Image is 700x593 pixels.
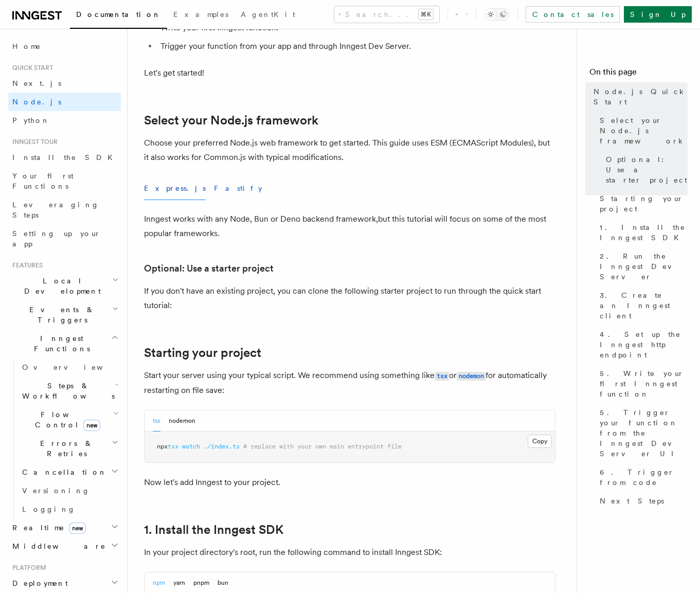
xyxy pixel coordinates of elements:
a: Logging [18,500,121,518]
span: Documentation [76,10,161,19]
button: Events & Triggers [8,300,121,329]
a: AgentKit [235,3,301,28]
span: Logging [22,505,76,513]
p: Let's get started! [144,66,555,80]
p: If you don't have an existing project, you can clone the following starter project to run through... [144,284,555,313]
button: Local Development [8,272,121,300]
a: 2. Run the Inngest Dev Server [596,247,688,286]
span: Install the SDK [12,153,119,161]
button: Inngest Functions [8,329,121,358]
span: Features [8,261,43,269]
span: Node.js Quick Start [594,86,688,107]
kbd: ⌘K [419,9,433,20]
span: 2. Run the Inngest Dev Server [600,251,688,282]
p: Now let's add Inngest to your project. [144,475,555,490]
button: Express.js [144,177,206,200]
span: Deployment [8,578,68,588]
span: Overview [22,363,128,371]
button: Fastify [214,177,262,200]
span: Leveraging Steps [12,201,99,219]
span: Optional: Use a starter project [606,154,688,185]
a: Examples [167,3,235,28]
span: Steps & Workflows [18,381,115,401]
span: tsx [168,443,178,450]
span: 6. Trigger from code [600,467,688,488]
a: nodemon [457,370,486,380]
span: 5. Write your first Inngest function [600,368,688,399]
span: 5. Trigger your function from the Inngest Dev Server UI [600,407,688,459]
p: Choose your preferred Node.js web framework to get started. This guide uses ESM (ECMAScript Modul... [144,136,555,165]
a: 4. Set up the Inngest http endpoint [596,325,688,364]
span: # replace with your own main entrypoint file [243,443,402,450]
a: 1. Install the Inngest SDK [596,218,688,247]
span: 1. Install the Inngest SDK [600,222,688,243]
span: Python [12,116,50,124]
span: Errors & Retries [18,438,112,459]
li: Trigger your function from your app and through Inngest Dev Server. [157,39,555,53]
a: Optional: Use a starter project [602,150,688,189]
a: Optional: Use a starter project [144,261,274,276]
span: Quick start [8,64,53,72]
a: Node.js [8,93,121,111]
span: watch [182,443,200,450]
button: Cancellation [18,463,121,481]
p: Inngest works with any Node, Bun or Deno backend framework,but this tutorial will focus on some o... [144,212,555,241]
a: Leveraging Steps [8,195,121,224]
button: Toggle dark mode [484,8,509,21]
span: Flow Control [18,409,113,430]
span: Select your Node.js framework [600,115,688,146]
p: In your project directory's root, run the following command to install Inngest SDK: [144,545,555,560]
span: Inngest tour [8,138,58,146]
span: Middleware [8,541,106,551]
h4: On this page [589,66,688,82]
code: nodemon [457,372,486,381]
a: Your first Functions [8,167,121,195]
a: Python [8,111,121,130]
a: 3. Create an Inngest client [596,286,688,325]
button: Steps & Workflows [18,376,121,405]
button: Flow Controlnew [18,405,121,434]
code: tsx [435,372,449,381]
button: Search...⌘K [334,6,439,23]
span: Home [12,41,41,51]
span: AgentKit [241,10,295,19]
a: 6. Trigger from code [596,463,688,492]
a: tsx [435,370,449,380]
span: Local Development [8,276,112,296]
span: Versioning [22,487,90,495]
button: Errors & Retries [18,434,121,463]
span: Realtime [8,523,86,533]
span: Setting up your app [12,229,101,248]
span: Events & Triggers [8,304,112,325]
div: Inngest Functions [8,358,121,518]
a: Starting your project [596,189,688,218]
span: new [83,420,100,431]
button: nodemon [169,410,195,432]
button: Realtimenew [8,518,121,537]
a: 5. Trigger your function from the Inngest Dev Server UI [596,403,688,463]
span: Next.js [12,79,61,87]
a: Sign Up [624,6,692,23]
button: Middleware [8,537,121,555]
span: Cancellation [18,467,107,477]
a: Node.js Quick Start [589,82,688,111]
a: 5. Write your first Inngest function [596,364,688,403]
a: Select your Node.js framework [596,111,688,150]
a: Next Steps [596,492,688,510]
a: Versioning [18,481,121,500]
span: Starting your project [600,193,688,214]
a: Next.js [8,74,121,93]
span: 4. Set up the Inngest http endpoint [600,329,688,360]
button: tsx [153,410,160,432]
span: Platform [8,564,46,572]
span: Inngest Functions [8,333,111,354]
button: Copy [528,435,552,448]
button: Deployment [8,574,121,592]
a: Documentation [70,3,167,29]
a: Select your Node.js framework [144,113,318,128]
a: Overview [18,358,121,376]
a: Install the SDK [8,148,121,167]
span: Next Steps [600,496,664,506]
a: Home [8,37,121,56]
a: Setting up your app [8,224,121,253]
